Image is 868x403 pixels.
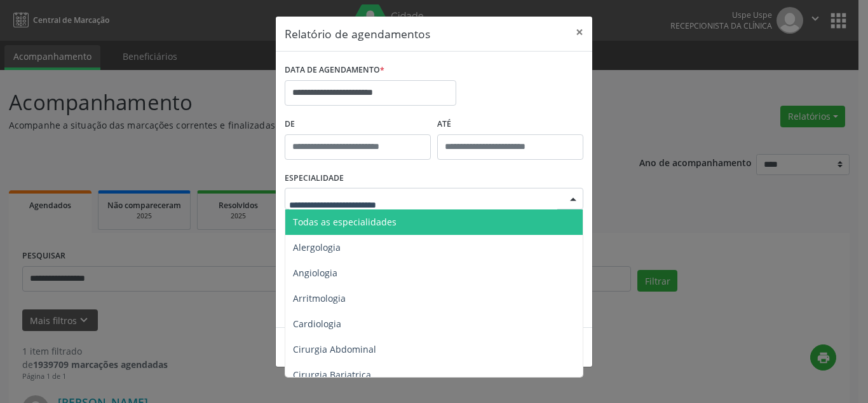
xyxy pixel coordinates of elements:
[293,318,341,330] span: Cardiologia
[293,241,341,253] span: Alergologia
[285,60,384,80] label: DATA DE AGENDAMENTO
[437,115,583,134] label: ATÉ
[567,17,592,48] button: Close
[293,292,346,304] span: Arritmologia
[285,25,430,42] h5: Relatório de agendamentos
[285,169,344,188] label: ESPECIALIDADE
[285,115,431,134] label: De
[293,343,376,355] span: Cirurgia Abdominal
[293,267,337,279] span: Angiologia
[293,216,397,228] span: Todas as especialidades
[293,369,371,381] span: Cirurgia Bariatrica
